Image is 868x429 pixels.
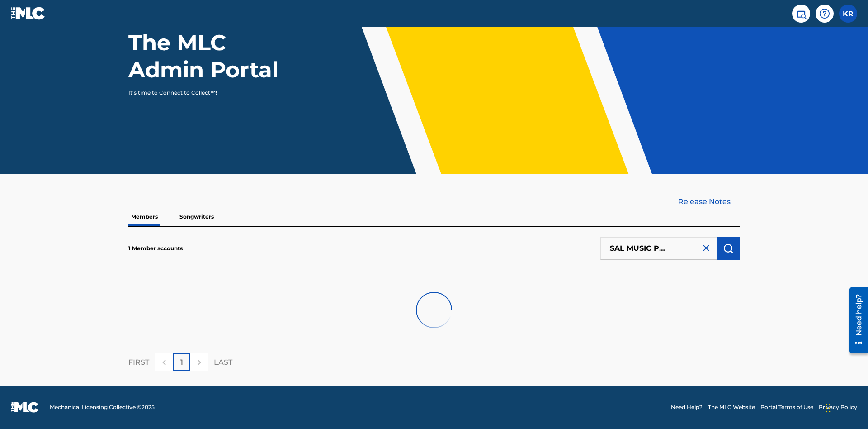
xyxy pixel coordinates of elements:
[128,2,297,83] h1: Welcome to The MLC Admin Portal
[177,207,217,226] p: Songwriters
[819,8,830,19] img: help
[416,292,452,328] img: preloader
[708,403,755,411] a: The MLC Website
[816,5,834,23] div: Help
[128,244,183,253] p: 1 Member accounts
[50,403,155,411] span: Mechanical Licensing Collective © 2025
[796,8,807,19] img: search
[843,284,868,358] iframe: Resource Center
[128,89,285,97] p: It's time to Connect to Collect™!
[701,243,712,253] img: close
[678,196,740,207] a: Release Notes
[180,357,183,368] p: 1
[826,395,831,422] div: Drag
[600,237,717,260] input: Search Members
[671,403,703,411] a: Need Help?
[128,207,160,226] p: Members
[839,5,857,23] div: User Menu
[792,5,810,23] a: Public Search
[11,402,39,413] img: logo
[11,7,46,20] img: MLC Logo
[128,357,149,368] p: FIRST
[214,357,232,368] p: LAST
[723,243,734,254] img: Search Works
[819,403,857,411] a: Privacy Policy
[823,386,868,429] iframe: Chat Widget
[760,403,813,411] a: Portal Terms of Use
